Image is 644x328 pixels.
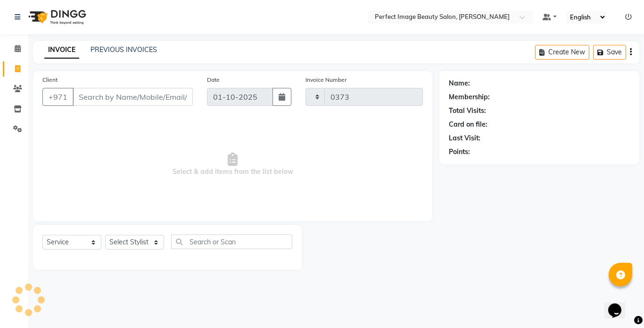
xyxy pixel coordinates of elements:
[449,106,486,116] div: Total Visits:
[449,120,487,129] div: Card on file:
[207,76,220,84] label: Date
[593,45,626,60] button: Save
[449,92,490,102] div: Membership:
[604,290,635,319] iframe: chat widget
[42,88,74,106] button: +971
[44,42,79,59] a: INVOICE
[449,133,480,143] div: Last Visit:
[73,88,193,106] input: Search by Name/Mobile/Email/Code
[305,76,347,84] label: Invoice Number
[535,45,589,60] button: Create New
[449,78,470,88] div: Name:
[42,117,423,212] span: Select & add items from the list below
[24,4,89,30] img: logo
[171,234,292,249] input: Search or Scan
[42,76,58,84] label: Client
[449,147,470,157] div: Points:
[91,45,157,54] a: PREVIOUS INVOICES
